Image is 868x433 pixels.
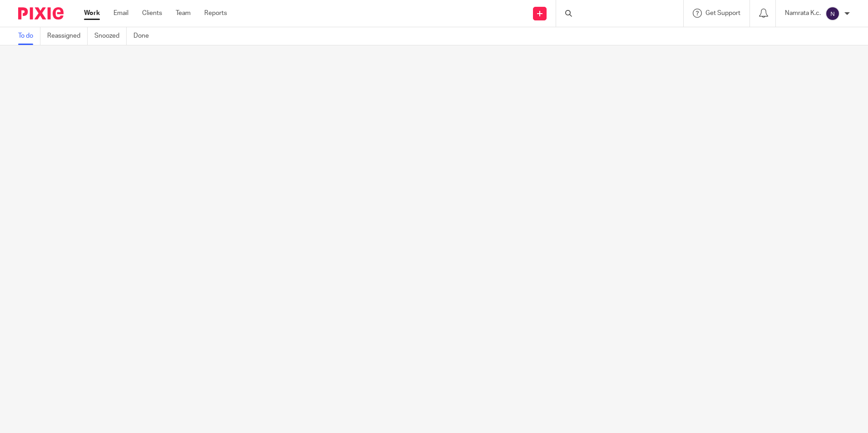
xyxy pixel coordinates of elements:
[142,9,162,18] a: Clients
[18,27,40,45] a: To do
[785,9,821,18] p: Namrata K.c.
[113,9,128,18] a: Email
[47,27,88,45] a: Reassigned
[825,6,840,21] img: svg%3E
[18,7,64,20] img: Pixie
[94,27,127,45] a: Snoozed
[84,9,100,18] a: Work
[204,9,227,18] a: Reports
[133,27,156,45] a: Done
[176,9,191,18] a: Team
[705,10,740,16] span: Get Support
